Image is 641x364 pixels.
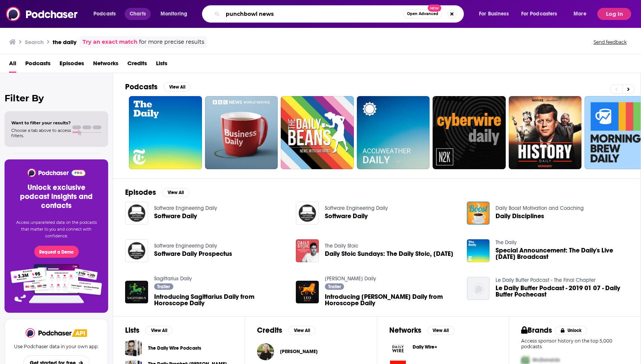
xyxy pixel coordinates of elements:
img: Daily Disciplines [467,202,490,225]
a: Le Daily Buffer Podcast - 2019 01 07 - Daily Buffer Pochecast [496,285,629,298]
button: Request a Demo [34,246,79,258]
h2: Filter By [5,93,108,104]
span: Daily Wire+ [413,344,437,350]
a: Daily Stoic Sundays: The Daily Stoic, August 9 [325,251,453,257]
span: Trailer [157,284,170,289]
a: Lists [156,57,167,73]
a: Episodes [60,57,84,73]
p: Access unparalleled data on the podcasts that matter to you and connect with confidence. [14,219,99,240]
a: The Daily Wire Podcasts [125,340,142,356]
a: Software Daily [325,213,368,219]
span: New [428,5,441,12]
img: Le Daily Buffer Podcast - 2019 01 07 - Daily Buffer Pochecast [467,277,490,300]
button: open menu [88,8,125,20]
img: Software Daily [296,202,319,225]
span: All [9,57,16,73]
a: EpisodesView All [125,188,189,197]
button: open menu [568,8,596,20]
a: Credits [127,57,147,73]
a: Introducing Leo Daily from Horoscope Daily [325,294,458,306]
h2: Episodes [125,188,156,197]
a: Introducing Sagittarius Daily from Horoscope Daily [154,294,287,306]
h2: Podcasts [125,82,158,92]
button: Open AdvancedNew [404,9,442,18]
button: open menu [155,8,197,20]
span: For Podcasters [521,9,557,19]
span: Choose a tab above to access filters. [11,128,71,138]
div: Search podcasts, credits, & more... [209,5,471,23]
button: Unlock [555,326,587,335]
a: Podchaser - Follow, Share and Rate Podcasts [26,328,72,338]
span: Introducing [PERSON_NAME] Daily from Horoscope Daily [325,294,458,306]
h2: Brands [521,326,552,335]
a: Software Engineering Daily [154,205,217,211]
span: Podcasts [25,57,50,73]
a: Software Daily [154,213,197,219]
img: Podchaser - Follow, Share and Rate Podcasts [27,168,86,177]
a: Special Announcement: The Daily's Live Election Day Broadcast [496,247,629,260]
span: For Business [479,9,509,19]
button: View All [164,83,191,92]
img: Software Daily [125,202,148,225]
a: Software Engineering Daily [154,243,217,249]
a: Software Engineering Daily [325,205,388,211]
a: PodcastsView All [125,82,191,92]
button: View All [427,326,454,335]
a: Daily Stoic Sundays: The Daily Stoic, August 9 [296,239,319,262]
a: Introducing Leo Daily from Horoscope Daily [296,281,319,304]
img: Pro Features [8,264,105,304]
button: Send feedback [591,39,629,45]
img: Introducing Sagittarius Daily from Horoscope Daily [125,281,148,304]
h3: Search [25,38,44,46]
span: Podcasts [93,9,116,19]
span: for more precise results [139,38,204,46]
button: Log In [597,8,631,20]
button: open menu [474,8,518,20]
input: Search podcasts, credits, & more... [223,8,404,20]
span: Software Daily Prospectus [154,251,232,257]
img: Software Daily Prospectus [125,239,148,262]
a: Charts [125,8,150,20]
span: Daily Stoic Sundays: The Daily Stoic, [DATE] [325,251,453,257]
p: Use Podchaser data in your own app. [14,344,99,349]
h2: Lists [125,326,139,335]
a: Daily Disciplines [496,213,544,219]
span: Trailer [328,284,341,289]
a: NetworksView All [389,326,454,335]
h3: the daily [53,38,76,46]
a: Gretchen Daily [280,349,318,355]
a: Networks [93,57,118,73]
img: Podchaser - Follow, Share and Rate Podcasts [6,7,78,21]
button: open menu [516,8,568,20]
button: Gretchen DailyGretchen Daily [257,340,364,364]
a: Try an exact match [83,38,138,46]
p: Access sponsor history on the top 5,000 podcasts. [521,338,629,349]
span: More [574,9,586,19]
img: Special Announcement: The Daily's Live Election Day Broadcast [467,239,490,262]
span: Open Advanced [407,12,438,16]
a: The Daily Stoic [325,243,358,249]
img: Podchaser API banner [72,329,87,337]
span: Monitoring [161,9,187,19]
span: [PERSON_NAME] [280,349,318,355]
a: CreditsView All [257,326,315,335]
button: View All [288,326,315,335]
h2: Networks [389,326,421,335]
a: Daily Wire+ logoDaily Wire+ [389,340,497,357]
span: McDonalds [532,357,560,363]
